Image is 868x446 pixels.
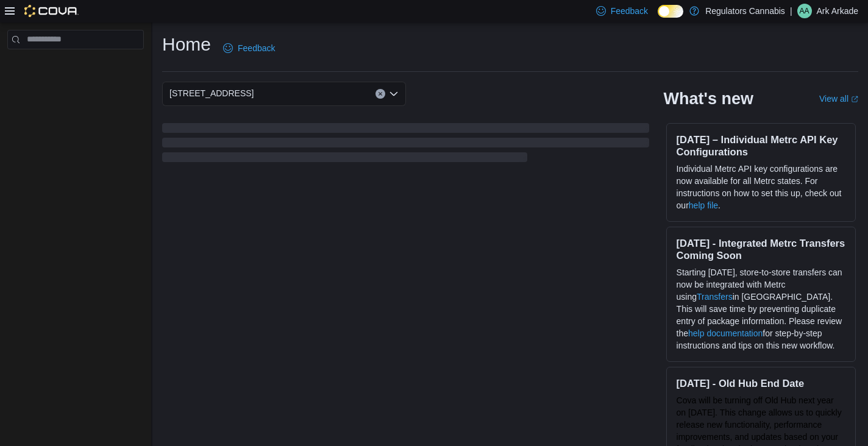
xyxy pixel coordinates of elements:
[851,96,858,103] svg: External link
[705,4,785,18] p: Regulators Cannabis
[169,86,254,101] span: [STREET_ADDRESS]
[658,5,683,18] input: Dark Mode
[800,4,809,18] span: AA
[7,52,144,81] nav: Complex example
[697,292,733,302] a: Transfers
[375,89,385,99] button: Clear input
[797,4,812,18] div: Ark Arkade
[162,32,211,57] h1: Home
[218,36,280,60] a: Feedback
[677,377,845,389] h3: [DATE] - Old Hub End Date
[677,237,845,261] h3: [DATE] - Integrated Metrc Transfers Coming Soon
[817,4,858,18] p: Ark Arkade
[664,89,753,108] h2: What's new
[162,126,649,165] span: Loading
[677,133,845,158] h3: [DATE] – Individual Metrc API Key Configurations
[389,89,399,99] button: Open list of options
[238,42,275,54] span: Feedback
[611,5,648,17] span: Feedback
[658,18,658,18] span: Dark Mode
[688,328,763,338] a: help documentation
[790,4,792,18] p: |
[677,266,845,352] p: Starting [DATE], store-to-store transfers can now be integrated with Metrc using in [GEOGRAPHIC_D...
[24,5,79,17] img: Cova
[677,163,845,211] p: Individual Metrc API key configurations are now available for all Metrc states. For instructions ...
[689,200,718,210] a: help file
[819,94,858,104] a: View allExternal link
